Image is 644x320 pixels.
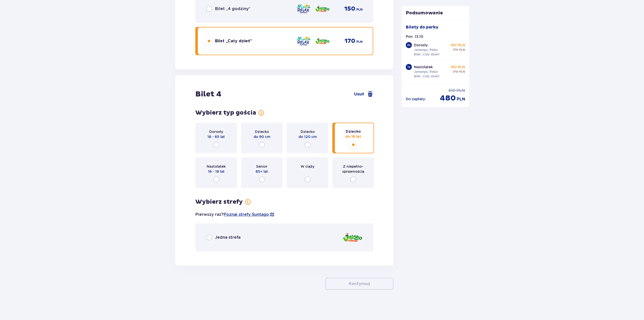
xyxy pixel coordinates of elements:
h3: Wybierz strefy [195,198,243,206]
span: do 16 lat [345,134,361,139]
span: Senior [256,164,267,169]
img: Jamango [342,230,363,245]
a: Poznaj strefy Suntago [224,212,269,217]
span: PLN [356,40,363,44]
button: Kontynuuj [325,278,393,290]
span: do 120 cm [299,134,317,139]
span: Nastolatek [207,164,226,169]
span: do 90 cm [254,134,270,139]
span: PLN [459,69,465,74]
span: 170 [453,69,458,74]
a: Usuń [354,91,373,97]
img: Relax [296,36,311,46]
span: Dorosły [209,129,223,134]
span: Jedna strefa [215,235,240,240]
p: Pon. 13.10 [406,34,423,39]
span: 16 - 18 lat [208,169,225,174]
p: Bilet „Cały dzień” [414,74,440,79]
span: 480 [440,93,456,103]
p: 160 PLN [450,43,465,48]
span: 170 [453,48,458,52]
p: Jamango, Relax [414,48,438,52]
span: 510 [448,88,455,93]
p: Jamango, Relax [414,69,438,74]
span: 18 - 65 lat [207,134,225,139]
img: Jamango [315,36,330,46]
div: 1 x [406,64,412,70]
h2: Bilet 4 [195,89,222,99]
img: Jamango [315,4,330,14]
span: PLN [457,96,465,102]
p: Podsumowanie [402,10,469,16]
p: Do zapłaty : [406,96,426,101]
span: PLN [457,88,465,93]
div: 2 x [406,42,412,48]
span: Dziecko [346,129,361,134]
p: Kontynuuj [349,281,370,287]
span: W ciąży [301,164,314,169]
p: Bilety do parku [406,24,438,30]
span: PLN [356,7,363,12]
span: Dziecko [255,129,269,134]
span: 170 [344,37,355,45]
h3: Wybierz typ gościa [195,109,256,117]
span: Dziecko [301,129,315,134]
span: Usuń [354,91,364,97]
span: 150 [344,5,355,13]
p: Nastolatek [414,64,433,69]
img: Relax [296,4,311,14]
span: PLN [459,48,465,52]
p: Bilet „Cały dzień” [414,52,440,57]
span: 65+ lat [256,169,268,174]
p: Dorosły [414,43,428,48]
p: 160 PLN [450,64,465,69]
span: Z niepełno­sprawnością [337,164,369,174]
span: Bilet „Cały dzień” [215,38,252,44]
span: Bilet „4 godziny” [215,6,250,12]
p: Pierwszy raz? [195,212,275,217]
